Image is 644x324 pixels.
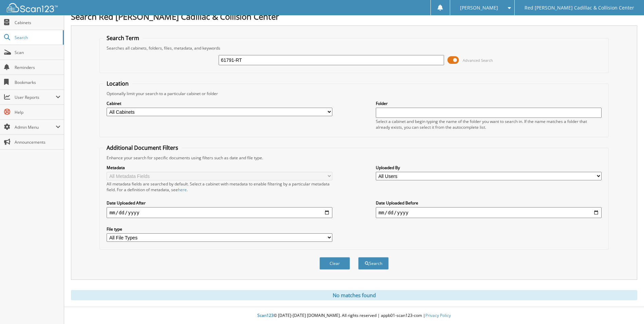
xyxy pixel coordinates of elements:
span: Reminders [15,65,60,70]
div: © [DATE]-[DATE] [DOMAIN_NAME]. All rights reserved | appb01-scan123-com | [64,307,644,324]
a: Privacy Policy [425,312,451,318]
div: Searches all cabinets, folders, files, metadata, and keywords [103,45,605,51]
label: Cabinet [107,101,332,106]
label: Metadata [107,165,332,170]
label: Uploaded By [376,165,602,170]
span: Scan123 [257,312,274,318]
div: Optionally limit your search to a particular cabinet or folder [103,91,605,96]
legend: Search Term [103,34,143,42]
span: Announcements [15,139,60,145]
span: Red [PERSON_NAME] Cadillac & Collision Center [525,6,634,10]
div: No matches found [71,290,637,300]
div: Select a cabinet and begin typing the name of the folder you want to search in. If the name match... [376,119,602,130]
label: Date Uploaded Before [376,200,602,206]
span: User Reports [15,94,56,100]
span: Search [15,35,59,40]
span: Bookmarks [15,79,60,85]
button: Clear [319,257,350,270]
span: [PERSON_NAME] [460,6,498,10]
div: Enhance your search for specific documents using filters such as date and file type. [103,155,605,161]
legend: Location [103,80,132,87]
span: Scan [15,50,60,55]
a: here [178,187,187,193]
span: Advanced Search [463,58,493,63]
input: end [376,207,602,218]
label: Date Uploaded After [107,200,332,206]
button: Search [358,257,389,270]
img: scan123-logo-white.svg [7,3,58,12]
input: start [107,207,332,218]
span: Help [15,109,60,115]
label: Folder [376,101,602,106]
span: Cabinets [15,20,60,25]
span: Admin Menu [15,124,56,130]
h1: Search Red [PERSON_NAME] Cadillac & Collision Center [71,11,637,22]
div: All metadata fields are searched by default. Select a cabinet with metadata to enable filtering b... [107,181,332,193]
label: File type [107,226,332,232]
legend: Additional Document Filters [103,144,182,151]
